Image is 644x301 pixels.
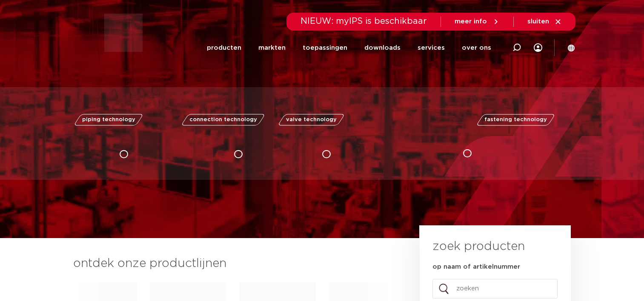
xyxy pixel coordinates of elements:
h3: zoek producten [432,238,525,255]
a: meer info [455,18,500,26]
a: sluiten [527,18,562,26]
label: op naam of artikelnummer [432,263,520,271]
a: downloads [364,31,401,64]
span: valve technology [286,117,337,122]
span: fastening technology [484,117,547,122]
span: sluiten [527,18,549,25]
h3: ontdek onze productlijnen [73,255,391,272]
a: over ons [462,31,491,64]
input: zoeken [432,279,558,298]
nav: Menu [207,31,491,64]
a: markten [258,31,286,64]
span: meer info [455,18,487,25]
span: piping technology [82,117,135,122]
a: toepassingen [303,31,347,64]
div: my IPS [534,38,542,57]
span: NIEUW: myIPS is beschikbaar [301,17,427,26]
span: connection technology [189,117,257,122]
a: services [418,31,445,64]
a: producten [207,31,241,64]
